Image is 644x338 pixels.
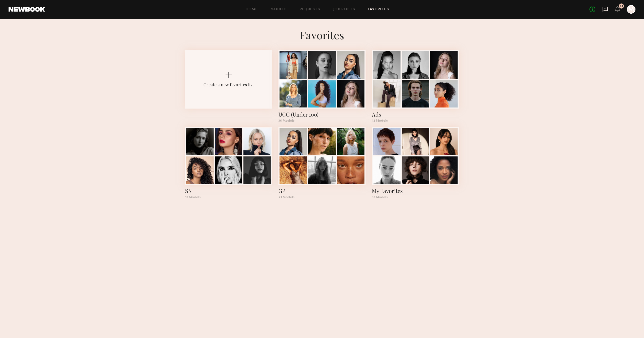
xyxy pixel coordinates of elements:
[372,187,459,195] div: My Favorites
[278,50,365,122] a: UGC (Under 100)36 Models
[278,127,365,199] a: GP41 Models
[627,5,635,14] a: M
[372,111,459,118] div: Ads
[185,187,272,195] div: SN
[620,5,623,8] div: 34
[372,50,459,122] a: Ads12 Models
[246,8,258,11] a: Home
[333,8,355,11] a: Job Posts
[372,196,459,199] div: 33 Models
[185,196,272,199] div: 13 Models
[185,50,272,127] button: Create a new favorites list
[278,119,365,122] div: 36 Models
[368,8,389,11] a: Favorites
[278,196,365,199] div: 41 Models
[372,127,459,199] a: My Favorites33 Models
[372,119,459,122] div: 12 Models
[270,8,287,11] a: Models
[278,187,365,195] div: GP
[278,111,365,118] div: UGC (Under 100)
[203,82,254,87] div: Create a new favorites list
[300,8,320,11] a: Requests
[185,127,272,199] a: SN13 Models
